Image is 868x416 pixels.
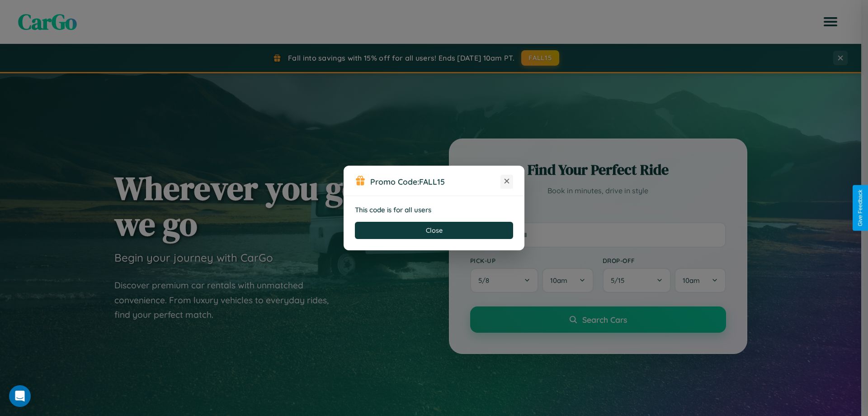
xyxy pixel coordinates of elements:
[355,222,513,239] button: Close
[370,177,500,186] h3: Promo Code:
[419,177,445,186] b: FALL15
[857,190,863,226] div: Give Feedback
[355,206,431,214] strong: This code is for all users
[9,385,31,407] div: Open Intercom Messenger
